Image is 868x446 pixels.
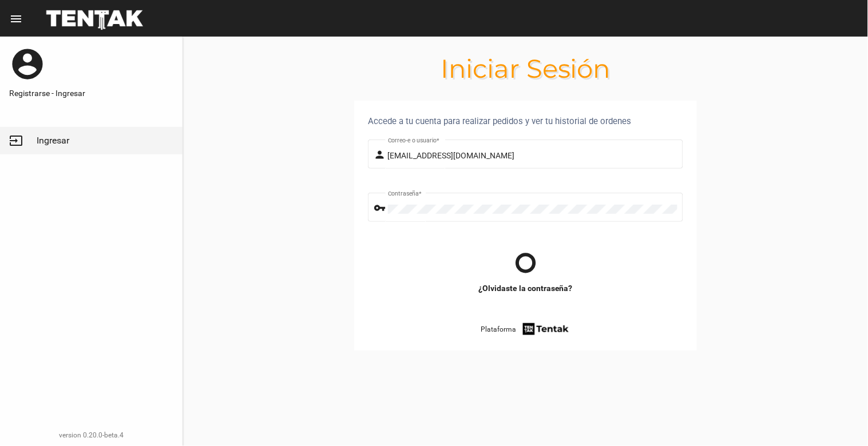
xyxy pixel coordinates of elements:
[478,282,573,294] a: ¿Olvidaste la contraseña?
[37,135,69,146] span: Ingresar
[183,59,868,78] h1: Iniciar Sesión
[368,114,683,128] div: Accede a tu cuenta para realizar pedidos y ver tu historial de ordenes
[9,46,46,82] mat-icon: account_circle
[481,321,570,337] a: Plataforma
[481,324,516,335] span: Plataforma
[9,87,173,99] a: Registrarse - Ingresar
[9,134,23,148] mat-icon: input
[374,201,388,215] mat-icon: vpn_key
[9,429,173,441] div: version 0.20.0-beta.4
[9,12,23,26] mat-icon: menu
[374,148,388,162] mat-icon: person
[521,321,570,337] img: tentak-firm.png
